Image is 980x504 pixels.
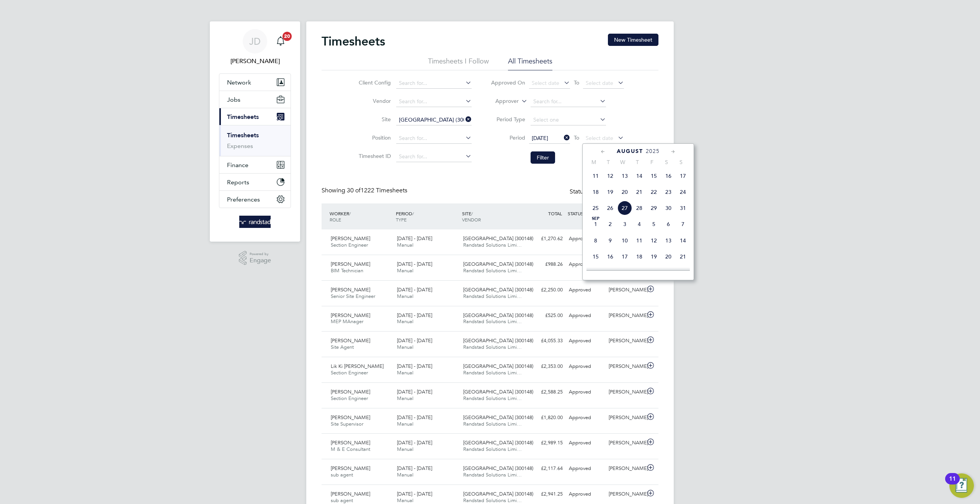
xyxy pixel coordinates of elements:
span: Finance [227,161,248,169]
span: Randstad Solutions Limi… [463,242,522,248]
span: M [586,159,601,166]
input: Search for... [396,115,472,125]
span: [GEOGRAPHIC_DATA] (300148) [463,312,533,319]
div: PERIOD [394,206,460,226]
span: To [572,133,581,143]
span: 21 [676,249,690,264]
span: [GEOGRAPHIC_DATA] (300148) [463,465,533,471]
span: 5 [647,217,661,231]
span: Manual [397,421,413,427]
span: 12 [603,169,617,183]
span: 28 [676,265,690,280]
span: Select date [532,80,559,86]
span: 1 [588,217,603,231]
div: [PERSON_NAME] [606,437,645,449]
span: 30 [661,201,676,215]
span: Randstad Solutions Limi… [463,267,522,274]
button: Jobs [219,91,291,108]
h2: Timesheets [322,34,385,49]
span: 19 [647,249,661,264]
div: £1,270.62 [526,232,566,245]
span: T [601,159,616,166]
span: [GEOGRAPHIC_DATA] (300148) [463,235,533,242]
label: Period [491,134,525,141]
div: [PERSON_NAME] [606,360,645,373]
span: 2 [603,217,617,231]
span: MEP MAnager [331,318,363,325]
a: Go to home page [219,216,291,228]
span: 22 [588,265,603,280]
div: Approved [566,462,606,475]
span: [DATE] - [DATE] [397,414,432,421]
span: Lik Ki [PERSON_NAME] [331,363,384,369]
span: [GEOGRAPHIC_DATA] (300148) [463,363,533,369]
span: [DATE] - [DATE] [397,465,432,471]
div: £2,588.25 [526,386,566,398]
div: £2,250.00 [526,284,566,296]
span: Preferences [227,196,260,203]
span: TOTAL [548,210,562,216]
span: Manual [397,242,413,248]
div: Approved [566,335,606,347]
label: Vendor [356,98,391,104]
button: Open Resource Center, 11 new notifications [949,473,974,498]
span: VENDOR [462,216,481,223]
label: Site [356,116,391,123]
span: W [616,159,630,166]
div: [PERSON_NAME] [606,335,645,347]
span: [DATE] [532,135,548,141]
span: 7 [676,217,690,231]
span: 20 [283,32,292,41]
div: £4,055.33 [526,335,566,347]
span: 20 [617,185,632,199]
div: [PERSON_NAME] [606,309,645,322]
span: Sep [588,217,603,221]
span: Section Engineer [331,395,368,402]
span: 20 [661,249,676,264]
span: F [645,159,659,166]
div: £525.00 [526,309,566,322]
span: Senior Site Engineer [331,293,375,299]
span: Randstad Solutions Limi… [463,497,522,504]
span: [PERSON_NAME] [331,337,370,344]
input: Search for... [396,133,472,144]
div: [PERSON_NAME] [606,462,645,475]
span: Manual [397,446,413,452]
div: Approved [566,386,606,398]
span: 30 of [347,187,361,194]
span: [GEOGRAPHIC_DATA] (300148) [463,439,533,446]
input: Search for... [531,96,606,107]
a: Powered byEngage [239,251,271,265]
span: [PERSON_NAME] [331,286,370,293]
span: 28 [632,201,647,215]
div: [PERSON_NAME] [606,411,645,424]
span: 24 [617,265,632,280]
span: Manual [397,395,413,402]
li: Timesheets I Follow [428,57,489,70]
div: Approved [566,437,606,449]
div: Approved [566,488,606,501]
label: Approved On [491,79,525,86]
span: Randstad Solutions Limi… [463,471,522,478]
span: Jobs [227,96,240,103]
div: [PERSON_NAME] [606,386,645,398]
span: 14 [632,169,647,183]
span: 11 [632,233,647,248]
span: [GEOGRAPHIC_DATA] (300148) [463,337,533,344]
div: 11 [949,479,956,489]
span: 3 [617,217,632,231]
span: Randstad Solutions Limi… [463,395,522,402]
span: / [412,210,414,216]
span: [DATE] - [DATE] [397,389,432,395]
span: Network [227,79,251,86]
span: [DATE] - [DATE] [397,439,432,446]
span: [DATE] - [DATE] [397,286,432,293]
label: Client Config [356,79,391,86]
span: Randstad Solutions Limi… [463,421,522,427]
div: £1,820.00 [526,411,566,424]
span: [PERSON_NAME] [331,414,370,421]
span: 24 [676,185,690,199]
a: Expenses [227,142,253,150]
button: Network [219,74,291,91]
span: To [572,78,581,88]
